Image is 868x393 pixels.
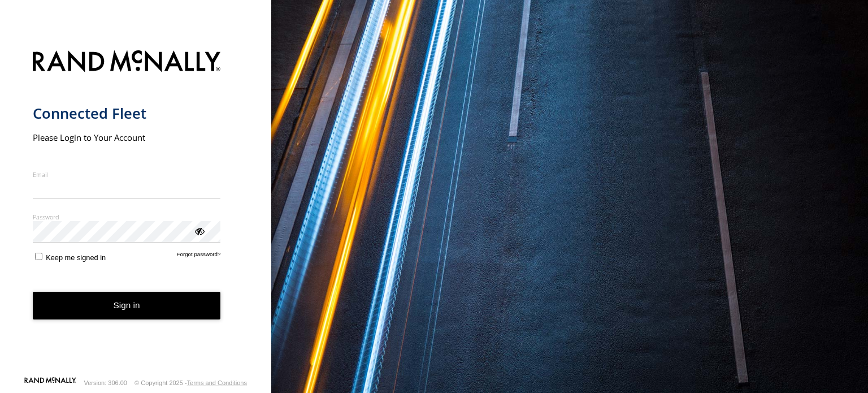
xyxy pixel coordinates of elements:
span: Keep me signed in [46,253,106,262]
div: Version: 306.00 [84,379,127,386]
a: Visit our Website [24,377,76,388]
label: Password [33,213,221,221]
form: main [33,44,239,376]
input: Keep me signed in [35,253,42,260]
a: Terms and Conditions [187,379,247,386]
h1: Connected Fleet [33,104,221,123]
div: ViewPassword [193,225,205,236]
label: Email [33,170,221,179]
button: Sign in [33,292,221,319]
h2: Please Login to Your Account [33,132,221,143]
img: Rand McNally [33,48,221,77]
div: © Copyright 2025 - [134,379,247,386]
a: Forgot password? [177,251,221,262]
